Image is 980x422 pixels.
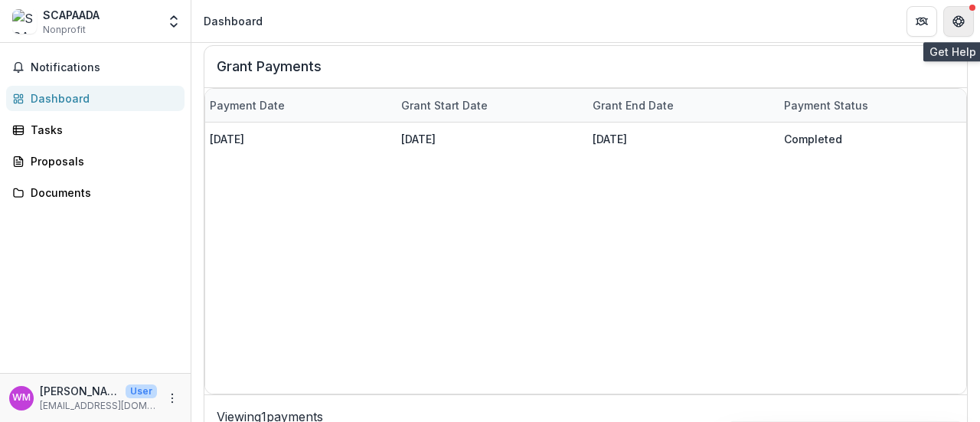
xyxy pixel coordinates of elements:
div: Walter Masangila [12,393,31,403]
a: Tasks [6,117,185,142]
div: Payment status [775,97,877,113]
div: Dashboard [31,90,172,106]
div: Payment date [201,89,392,122]
button: Notifications [6,55,185,80]
div: Payment date [201,97,294,113]
div: Documents [31,185,172,201]
div: Grant end date [583,89,775,122]
p: [EMAIL_ADDRESS][DOMAIN_NAME] [40,399,157,413]
div: Grant start date [392,89,583,122]
button: More [163,389,181,407]
div: Tasks [31,122,172,138]
button: Open entity switcher [163,6,185,37]
div: [DATE] [583,123,775,155]
div: SCAPAADA [43,7,100,23]
h2: Grant Payments [217,58,955,87]
a: Dashboard [6,86,185,111]
div: Completed [775,123,966,155]
span: Nonprofit [43,23,86,37]
img: SCAPAADA [12,9,37,34]
nav: breadcrumb [198,10,269,32]
div: Payment status [775,89,966,122]
div: Grant end date [583,97,683,113]
p: User [126,384,157,398]
div: Grant start date [392,97,497,113]
div: Dashboard [204,13,263,29]
button: Get Help [943,6,974,37]
div: [DATE] [392,123,583,155]
p: [PERSON_NAME] [40,383,119,399]
a: Documents [6,180,185,205]
div: [DATE] [201,123,392,155]
button: Partners [906,6,937,37]
span: Notifications [31,61,178,74]
a: Proposals [6,149,185,174]
div: Proposals [31,153,172,169]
